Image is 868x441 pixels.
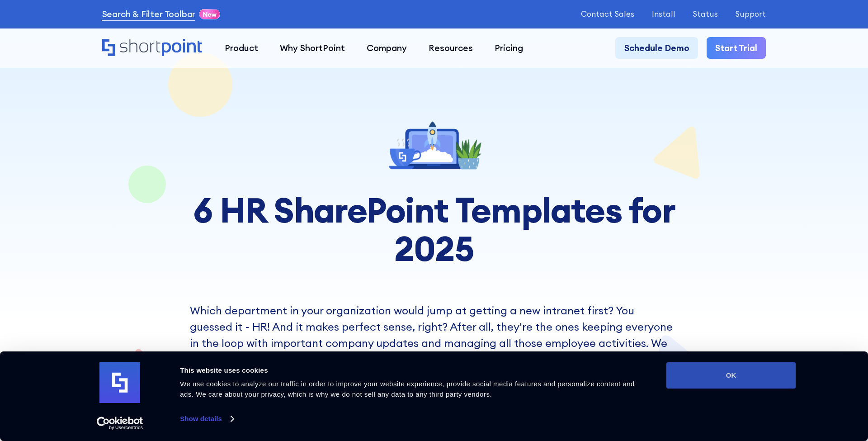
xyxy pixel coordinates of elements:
a: Contact Sales [581,10,634,19]
div: Resources [429,42,473,55]
img: logo [99,362,140,403]
div: Product [225,42,258,55]
a: Why ShortPoint [269,37,356,59]
div: This website uses cookies [180,365,646,376]
a: Support [735,10,766,19]
p: Which department in your organization would jump at getting a new intranet first? You guessed it ... [190,302,678,384]
a: Company [356,37,418,59]
div: Why ShortPoint [280,42,345,55]
span: We use cookies to analyze our traffic in order to improve your website experience, provide social... [180,380,635,398]
a: Home [102,39,203,58]
a: Show details [180,412,233,426]
a: Resources [418,37,484,59]
strong: 6 HR SharePoint Templates for 2025 [193,188,675,270]
a: Status [693,10,718,19]
a: Start Trial [707,37,766,59]
a: Pricing [484,37,534,59]
button: OK [666,362,796,389]
a: Schedule Demo [615,37,698,59]
a: Product [214,37,269,59]
a: Usercentrics Cookiebot - opens in a new window [80,417,160,430]
div: Pricing [495,42,523,55]
a: Install [652,10,675,19]
div: Company [367,42,407,55]
a: Search & Filter Toolbar [102,8,196,21]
